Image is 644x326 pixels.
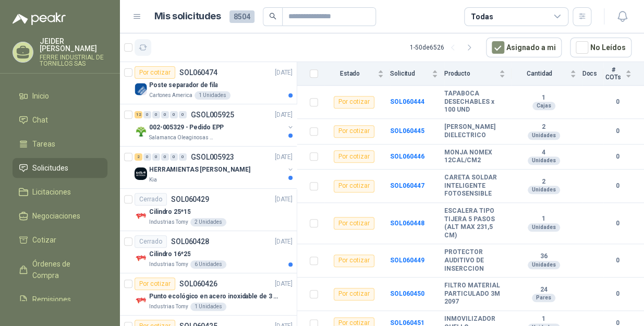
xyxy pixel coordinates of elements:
p: Industrias Tomy [149,260,188,269]
p: SOL060426 [179,280,217,287]
b: 36 [512,252,576,261]
span: Solicitudes [32,162,68,174]
div: 12 [135,111,142,118]
b: 0 [603,126,631,136]
th: Estado [324,62,390,86]
span: search [269,13,276,20]
p: HERRAMIENTAS [PERSON_NAME] [149,165,250,175]
p: [DATE] [275,195,293,204]
a: SOL060445 [390,127,424,135]
b: 0 [603,181,631,191]
p: GSOL005925 [191,111,234,118]
a: SOL060448 [390,220,424,227]
p: Poste separador de fila [149,80,217,90]
p: SOL060428 [171,238,209,245]
b: 24 [512,286,576,294]
a: Solicitudes [13,158,107,178]
div: Cerrado [135,193,167,206]
a: Negociaciones [13,206,107,226]
p: Industrias Tomy [149,218,188,226]
div: 6 Unidades [190,260,226,269]
div: 0 [152,111,160,118]
img: Company Logo [135,252,147,264]
b: 0 [603,256,631,265]
span: # COTs [603,66,623,81]
p: Punto ecológico en acero inoxidable de 3 puestos, con capacidad para 53 Litros por cada división. [149,292,279,301]
div: Por cotizar [135,277,175,290]
div: 0 [179,111,187,118]
a: 2 0 0 0 0 0 GSOL005923[DATE] Company LogoHERRAMIENTAS [PERSON_NAME]Kia [135,151,295,184]
div: Por cotizar [334,217,374,230]
img: Company Logo [135,167,147,180]
b: 2 [512,178,576,186]
a: Remisiones [13,289,107,309]
th: Solicitud [390,62,444,86]
button: Asignado a mi [486,38,562,57]
span: Inicio [32,90,49,102]
a: SOL060449 [390,257,424,264]
div: Por cotizar [334,180,374,192]
p: Cilindro 25*15 [149,207,190,217]
th: # COTs [603,62,644,86]
a: Por cotizarSOL060426[DATE] Company LogoPunto ecológico en acero inoxidable de 3 puestos, con capa... [120,273,297,316]
div: Por cotizar [135,66,175,79]
span: Licitaciones [32,186,71,198]
p: Industrias Tomy [149,303,188,311]
b: [PERSON_NAME] DIELECTRICO [444,123,505,139]
div: 0 [143,153,151,161]
p: SOL060474 [179,69,217,76]
b: 4 [512,149,576,157]
div: Todas [471,11,493,22]
b: 0 [603,97,631,107]
div: Unidades [528,186,560,194]
div: Unidades [528,156,560,165]
p: Cilindro 16*25 [149,249,190,259]
div: Cerrado [135,235,167,248]
p: [DATE] [275,68,293,78]
div: Por cotizar [334,288,374,300]
div: Por cotizar [334,96,374,108]
a: Chat [13,110,107,130]
a: SOL060450 [390,290,424,297]
b: 2 [512,123,576,131]
th: Docs [582,62,604,86]
span: Cantidad [512,70,568,77]
a: SOL060444 [390,98,424,105]
b: 0 [603,219,631,228]
p: [DATE] [275,237,293,247]
span: Remisiones [32,294,71,305]
span: Tareas [32,138,55,150]
div: 2 [135,153,142,161]
p: [DATE] [275,110,293,120]
h1: Mis solicitudes [154,9,221,24]
a: SOL060447 [390,182,424,189]
th: Cantidad [512,62,582,86]
div: 1 Unidades [190,303,226,311]
a: Inicio [13,86,107,106]
a: Órdenes de Compra [13,254,107,285]
span: Chat [32,114,48,126]
div: 0 [152,153,160,161]
img: Company Logo [135,125,147,138]
img: Company Logo [135,294,147,307]
p: SOL060429 [171,196,209,203]
div: 1 - 50 de 6526 [410,39,478,56]
a: CerradoSOL060428[DATE] Company LogoCilindro 16*25Industrias Tomy6 Unidades [120,231,297,273]
a: 12 0 0 0 0 0 GSOL005925[DATE] Company Logo002-005329 - Pedido EPPSalamanca Oleaginosas SAS [135,108,295,142]
b: 1 [512,215,576,223]
div: 0 [170,153,178,161]
div: 0 [179,153,187,161]
b: CARETA SOLDAR INTELIGENTE FOTOSENSIBLE [444,174,505,198]
div: 0 [161,111,169,118]
button: No Leídos [570,38,631,57]
b: 0 [603,289,631,299]
a: Cotizar [13,230,107,250]
a: Licitaciones [13,182,107,202]
img: Company Logo [135,83,147,95]
div: 0 [143,111,151,118]
p: Kia [149,176,157,184]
